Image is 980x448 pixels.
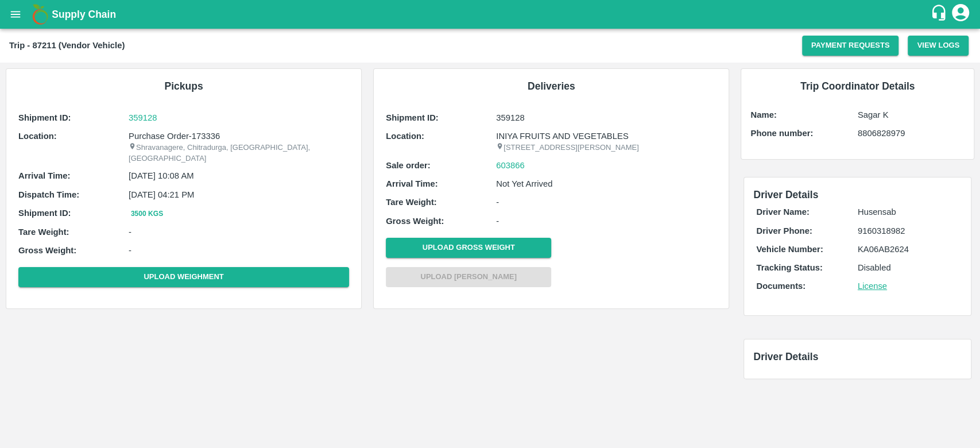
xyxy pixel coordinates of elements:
span: Driver Details [753,189,818,200]
p: Not Yet Arrived [496,177,716,190]
p: INIYA FRUITS AND VEGETABLES [496,130,716,142]
p: 8806828979 [858,127,964,140]
p: - [129,226,349,238]
p: - [129,244,349,257]
button: Payment Requests [802,36,899,56]
h6: Trip Coordinator Details [750,78,964,94]
b: Shipment ID: [386,113,439,122]
p: - [496,196,716,208]
p: Shravanagere, Chitradurga, [GEOGRAPHIC_DATA], [GEOGRAPHIC_DATA] [129,142,349,164]
b: Trip - 87211 (Vendor Vehicle) [9,41,125,50]
p: Disabled [858,261,959,274]
button: 3500 Kgs [129,208,165,220]
b: Location: [18,132,57,141]
b: Tracking Status: [756,263,822,272]
b: Name: [750,110,776,119]
a: 359128 [129,111,349,124]
span: Driver Details [753,351,818,362]
p: Husensab [858,206,959,218]
b: Tare Weight: [18,227,69,237]
b: Driver Name: [756,207,809,217]
p: [DATE] 04:21 PM [129,188,349,201]
a: 603866 [496,159,525,172]
h6: Deliveries [383,78,719,94]
b: Supply Chain [52,9,116,20]
button: Upload Gross Weight [386,238,551,258]
p: - [496,215,716,227]
button: open drawer [2,1,29,28]
a: Supply Chain [52,6,930,22]
b: Dispatch Time: [18,190,79,199]
div: account of current user [950,2,971,26]
b: Shipment ID: [18,208,71,218]
b: Phone number: [750,129,813,138]
p: KA06AB2624 [858,243,959,256]
button: Upload Weighment [18,267,349,287]
b: Documents: [756,281,805,291]
p: 9160318982 [858,225,959,237]
b: Tare Weight: [386,198,437,207]
b: Vehicle Number: [756,245,823,254]
b: Driver Phone: [756,226,812,235]
img: logo [29,3,52,26]
p: Sagar K [858,109,964,121]
b: Shipment ID: [18,113,71,122]
div: customer-support [930,4,950,25]
b: Arrival Time: [18,171,70,180]
button: View Logs [908,36,969,56]
p: Purchase Order-173336 [129,130,349,142]
p: [DATE] 10:08 AM [129,169,349,182]
b: Gross Weight: [386,217,444,226]
a: License [858,281,887,291]
b: Arrival Time: [386,179,437,188]
b: Sale order: [386,161,431,170]
p: 359128 [496,111,716,124]
b: Gross Weight: [18,246,76,255]
b: Location: [386,132,424,141]
h6: Pickups [16,78,352,94]
p: [STREET_ADDRESS][PERSON_NAME] [496,142,716,153]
